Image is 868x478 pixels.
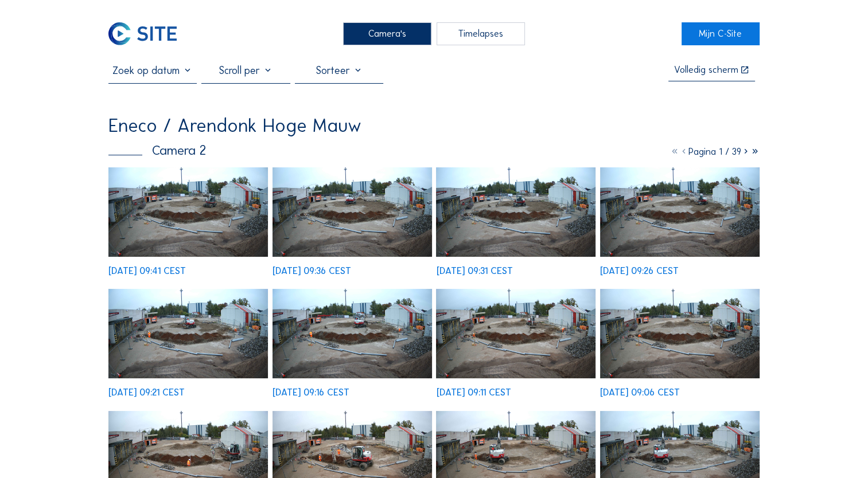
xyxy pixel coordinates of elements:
[600,267,679,276] div: [DATE] 09:26 CEST
[688,146,741,157] span: Pagina 1 / 39
[108,64,197,77] input: Zoek op datum 󰅀
[674,65,738,75] div: Volledig scherm
[273,167,432,257] img: image_53645501
[437,22,525,45] div: Timelapses
[108,167,268,257] img: image_53645650
[108,22,186,45] a: C-SITE Logo
[343,22,431,45] div: Camera's
[273,289,432,378] img: image_53644907
[108,267,186,276] div: [DATE] 09:41 CEST
[600,388,680,397] div: [DATE] 09:06 CEST
[436,267,512,276] div: [DATE] 09:31 CEST
[108,116,361,135] div: Eneco / Arendonk Hoge Mauw
[600,167,760,257] img: image_53645207
[682,22,760,45] a: Mijn C-Site
[108,388,185,397] div: [DATE] 09:21 CEST
[108,22,177,45] img: C-SITE Logo
[273,388,349,397] div: [DATE] 09:16 CEST
[436,388,511,397] div: [DATE] 09:11 CEST
[600,289,760,378] img: image_53644614
[436,289,595,378] img: image_53644766
[108,289,268,378] img: image_53645063
[436,167,595,257] img: image_53645350
[273,267,351,276] div: [DATE] 09:36 CEST
[108,144,206,157] div: Camera 2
